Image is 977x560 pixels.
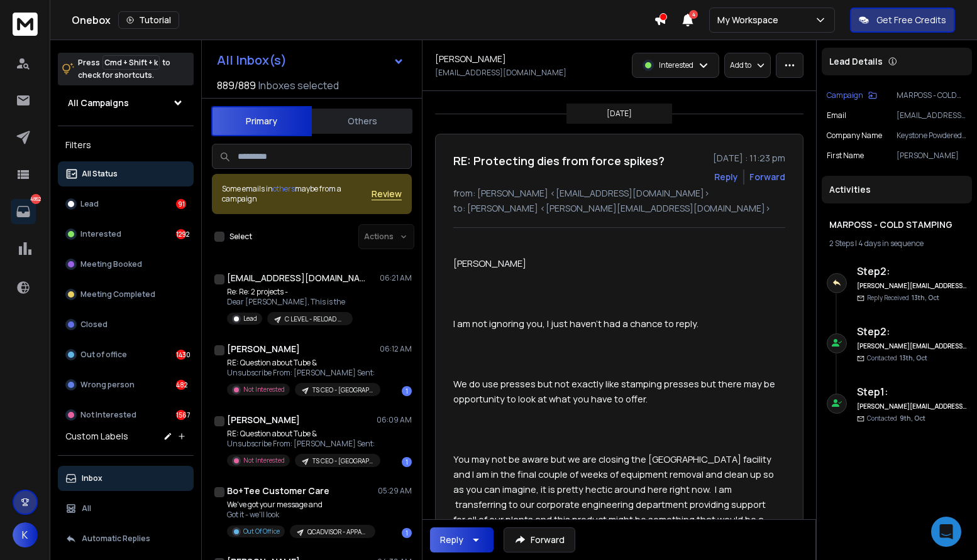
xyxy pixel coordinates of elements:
[312,456,373,466] p: TS CEO - [GEOGRAPHIC_DATA]
[176,380,186,390] div: 482
[867,414,925,423] p: Contacted
[307,527,368,537] p: QCADVISOR - APPAREL v3
[827,110,846,121] p: Email
[822,176,972,203] div: Activities
[453,187,785,200] p: from: [PERSON_NAME] <[EMAIL_ADDRESS][DOMAIN_NAME]>
[58,136,194,154] h3: Filters
[931,517,961,547] div: Open Intercom Messenger
[68,97,129,109] h1: All Campaigns
[58,282,194,307] button: Meeting Completed
[897,151,967,161] p: [PERSON_NAME]
[430,527,494,552] button: Reply
[377,415,412,425] p: 06:09 AM
[829,218,964,231] h1: MARPOSS - COLD STAMPING
[402,386,412,396] div: 1
[312,385,373,395] p: TS CEO - [GEOGRAPHIC_DATA]
[78,57,170,82] p: Press to check for shortcuts.
[58,222,194,247] button: Interested1292
[258,78,339,93] h3: Inboxes selected
[65,430,128,443] h3: Custom Labels
[80,350,127,360] p: Out of office
[273,183,295,194] span: others
[222,184,372,204] div: Some emails in maybe from a campaign
[372,188,402,200] button: Review
[227,272,365,284] h1: [EMAIL_ADDRESS][DOMAIN_NAME]
[829,238,854,249] span: 2 Steps
[867,353,927,363] p: Contacted
[11,199,36,224] a: 4862
[176,199,186,209] div: 91
[58,252,194,277] button: Meeting Booked
[453,152,665,170] h1: RE: Protecting dies from force spikes?
[827,131,882,141] p: Company Name
[31,194,41,204] p: 4862
[897,90,967,100] p: MARPOSS - COLD STAMPING
[58,402,194,428] button: Not Interested1567
[857,281,967,291] h6: [PERSON_NAME][EMAIL_ADDRESS][DOMAIN_NAME]
[227,358,378,368] p: RE: Question about Tube &
[217,78,256,93] span: 889 / 889
[829,239,964,249] div: |
[58,161,194,186] button: All Status
[211,106,312,136] button: Primary
[402,528,412,538] div: 1
[227,343,300,355] h1: [PERSON_NAME]
[217,54,287,67] h1: All Inbox(s)
[402,457,412,467] div: 1
[453,202,785,215] p: to: [PERSON_NAME] <[PERSON_NAME][EMAIL_ADDRESS][DOMAIN_NAME]>
[243,385,285,394] p: Not Interested
[453,257,526,269] span: [PERSON_NAME]
[440,534,463,546] div: Reply
[58,372,194,397] button: Wrong person482
[714,171,738,183] button: Reply
[900,414,925,423] span: 9th, Oct
[857,384,967,399] h6: Step 1 :
[857,324,967,339] h6: Step 2 :
[285,315,345,324] p: C LEVEL - RELOAD OCT
[689,10,698,19] span: 4
[607,109,632,119] p: [DATE]
[82,473,102,483] p: Inbox
[659,60,693,70] p: Interested
[453,377,777,405] span: We do use presses but not exactly like stamping presses but there may be opportunity to look at w...
[504,527,575,552] button: Forward
[82,534,150,544] p: Automatic Replies
[82,503,91,514] p: All
[227,368,378,378] p: Unsubscribe From: [PERSON_NAME] Sent:
[80,259,142,269] p: Meeting Booked
[713,152,785,164] p: [DATE] : 11:23 pm
[749,171,785,183] div: Forward
[897,131,967,141] p: Keystone Powdered Metal Company
[876,14,946,26] p: Get Free Credits
[227,414,300,426] h1: [PERSON_NAME]
[58,496,194,521] button: All
[80,380,135,390] p: Wrong person
[380,273,412,283] p: 06:21 AM
[13,522,38,547] button: K
[243,314,257,323] p: Lead
[227,287,353,297] p: Re: Re: 2 projects -
[80,320,108,330] p: Closed
[227,510,375,520] p: Got it - we'll look
[850,8,955,33] button: Get Free Credits
[58,191,194,217] button: Lead91
[453,317,698,330] span: I am not ignoring you, I just haven’t had a chance to reply.
[827,90,863,100] p: Campaign
[730,60,751,70] p: Add to
[58,526,194,551] button: Automatic Replies
[717,14,783,26] p: My Workspace
[900,353,927,362] span: 13th, Oct
[58,312,194,337] button: Closed
[58,90,194,116] button: All Campaigns
[243,456,285,465] p: Not Interested
[897,110,967,121] p: [EMAIL_ADDRESS][DOMAIN_NAME]
[858,238,924,249] span: 4 days in sequence
[82,169,118,179] p: All Status
[380,344,412,354] p: 06:12 AM
[312,107,412,135] button: Others
[176,229,186,239] div: 1292
[827,151,864,161] p: First Name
